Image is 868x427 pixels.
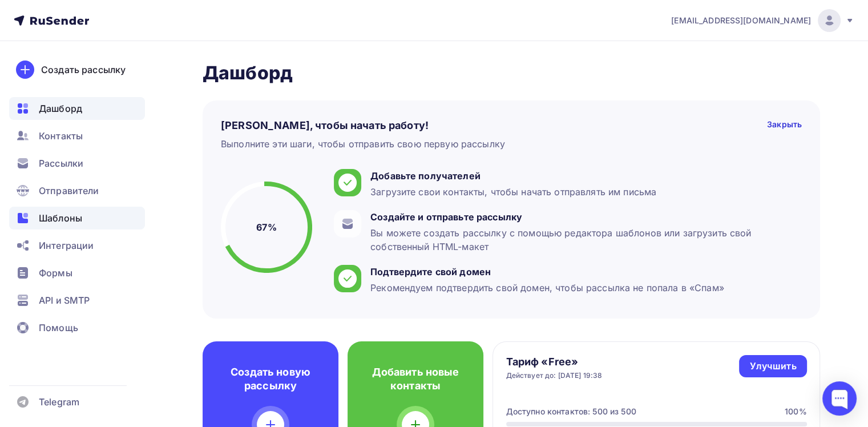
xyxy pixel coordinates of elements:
a: Формы [9,261,145,284]
div: Создать рассылку [41,63,126,76]
span: Формы [39,266,72,280]
div: Рекомендуем подтвердить свой домен, чтобы рассылка не попала в «Спам» [370,281,724,295]
div: Добавьте получателей [370,169,656,183]
span: Шаблоны [39,211,82,225]
div: Закрыть [767,119,802,132]
div: Выполните эти шаги, чтобы отправить свою первую рассылку [221,137,505,151]
div: 100% [785,406,807,417]
h5: 67% [256,220,276,234]
div: Создайте и отправьте рассылку [370,210,796,224]
div: Подтвердите свой домен [370,265,724,279]
a: Отправители [9,179,145,202]
h4: Создать новую рассылку [221,365,320,393]
span: Контакты [39,129,83,143]
a: Шаблоны [9,207,145,229]
h2: Дашборд [203,62,820,84]
a: [EMAIL_ADDRESS][DOMAIN_NAME] [671,9,854,32]
a: Рассылки [9,152,145,175]
div: Вы можете создать рассылку с помощью редактора шаблонов или загрузить свой собственный HTML-макет [370,226,796,253]
span: Интеграции [39,239,94,252]
div: Действует до: [DATE] 19:38 [506,371,603,380]
span: Telegram [39,395,79,409]
span: [EMAIL_ADDRESS][DOMAIN_NAME] [671,15,811,26]
span: Рассылки [39,156,83,170]
h4: Добавить новые контакты [366,365,465,393]
div: Доступно контактов: 500 из 500 [506,406,636,417]
span: Дашборд [39,102,82,115]
h4: [PERSON_NAME], чтобы начать работу! [221,119,429,132]
div: Загрузите свои контакты, чтобы начать отправлять им письма [370,185,656,199]
a: Дашборд [9,97,145,120]
div: Улучшить [749,360,796,373]
span: API и SMTP [39,293,90,307]
a: Контакты [9,124,145,147]
span: Отправители [39,184,99,198]
h4: Тариф «Free» [506,355,603,369]
span: Помощь [39,321,78,335]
